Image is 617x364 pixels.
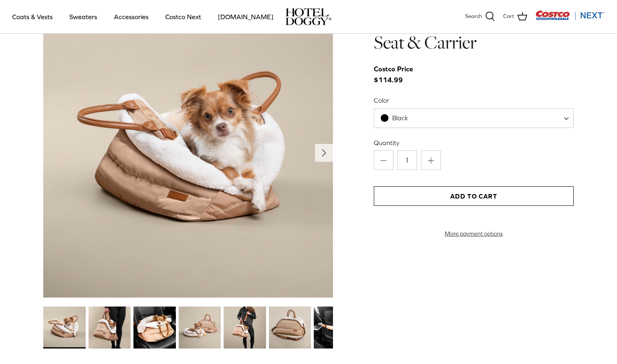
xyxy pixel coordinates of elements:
a: Cart [503,11,527,22]
img: small dog in a tan dog carrier on a black seat in the car [133,307,175,349]
button: Add to Cart [374,186,574,206]
a: More payment options [374,230,574,237]
a: Sweaters [62,3,104,31]
a: Coats & Vests [5,3,60,31]
label: Quantity [374,138,574,147]
span: Black [392,114,408,121]
a: hoteldoggy.com hoteldoggycom [286,8,331,25]
a: [DOMAIN_NAME] [211,3,281,31]
div: Costco Price [374,64,413,75]
a: Search [465,11,495,22]
button: Next [315,144,333,162]
span: Black [374,114,425,122]
img: hoteldoggycom [286,8,331,25]
img: Costco Next [535,10,605,20]
a: Accessories [107,3,156,31]
span: Cart [503,12,514,21]
h1: Hotel Doggy Deluxe Car Seat & Carrier [374,8,574,54]
a: Visit Costco Next [535,15,605,22]
label: Color [374,96,574,105]
span: Black [374,108,574,128]
span: Search [465,12,482,21]
input: Quantity [397,150,417,170]
a: Costco Next [158,3,209,31]
span: $114.99 [374,64,421,86]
